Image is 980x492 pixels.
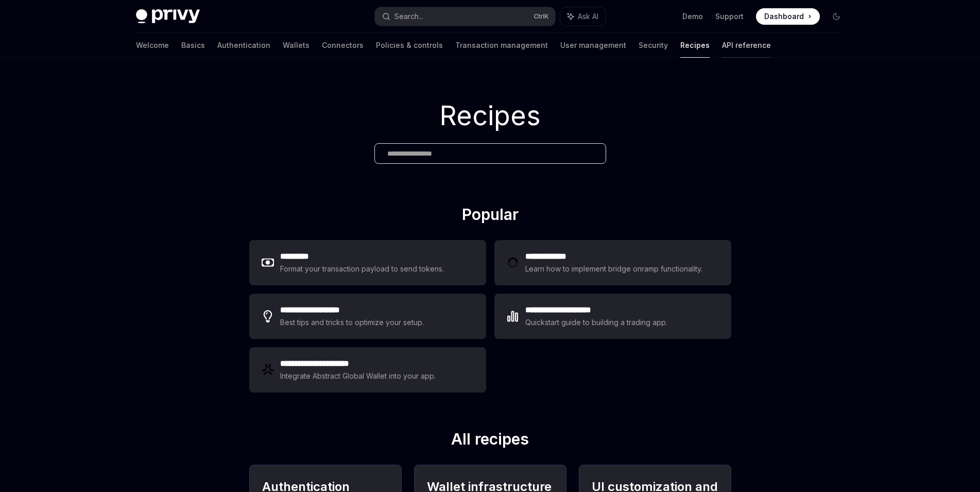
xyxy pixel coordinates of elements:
span: Ask AI [578,11,598,22]
a: Policies & controls [376,33,443,58]
a: API reference [722,33,771,58]
a: Support [715,11,744,22]
button: Toggle dark mode [828,8,845,25]
span: Ctrl K [534,12,549,21]
span: Dashboard [764,11,804,22]
div: Search... [394,10,423,23]
img: dark logo [136,9,200,24]
a: Connectors [322,33,364,58]
div: Quickstart guide to building a trading app. [525,316,668,329]
button: Ask AI [560,7,606,26]
a: **** **** ***Learn how to implement bridge onramp functionality. [494,240,731,285]
div: Best tips and tricks to optimize your setup. [280,316,425,329]
a: Dashboard [756,8,820,25]
a: Welcome [136,33,169,58]
a: Basics [181,33,205,58]
a: Security [639,33,668,58]
a: Transaction management [455,33,548,58]
button: Search...CtrlK [375,7,555,26]
div: Learn how to implement bridge onramp functionality. [525,263,706,275]
a: Authentication [217,33,270,58]
a: Wallets [283,33,310,58]
a: Recipes [680,33,710,58]
div: Integrate Abstract Global Wallet into your app. [280,370,437,382]
h2: All recipes [249,430,731,452]
a: Demo [682,11,703,22]
a: User management [560,33,626,58]
h2: Popular [249,205,731,228]
a: **** ****Format your transaction payload to send tokens. [249,240,486,285]
div: Format your transaction payload to send tokens. [280,263,444,275]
